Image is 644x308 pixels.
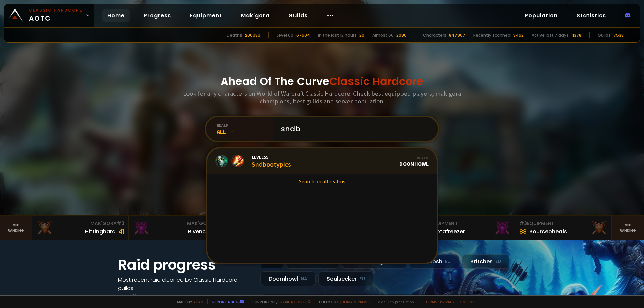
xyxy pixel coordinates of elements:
[193,299,203,304] a: a fan
[85,227,116,236] div: Hittinghard
[221,73,423,89] h1: Ahead Of The Curve
[283,9,313,22] a: Guilds
[301,275,307,282] small: NA
[318,271,373,286] div: Soulseeker
[180,89,464,105] h3: Look for any characters on World of Warcraft Classic Hardcore. Check best equipped players, mak'g...
[445,258,451,265] small: EU
[118,227,124,236] div: 41
[235,9,275,22] a: Mak'gora
[515,216,612,240] a: #3Equipment88Sourceoheals
[277,117,430,141] input: Search a character...
[449,32,465,38] div: 847907
[217,128,273,135] div: All
[277,32,293,38] div: Level 60
[457,299,475,304] a: Consent
[529,227,567,236] div: Sourceoheals
[425,299,437,304] a: Terms
[519,227,527,236] div: 88
[36,220,124,227] div: Mak'Gora
[212,299,238,304] a: Report a bug
[396,32,407,38] div: 2080
[129,216,225,240] a: Mak'Gora#2Rivench100
[513,32,524,38] div: 3462
[277,299,311,304] a: Buy me a coffee
[133,220,221,227] div: Mak'Gora
[598,32,611,38] div: Guilds
[227,32,242,38] div: Deaths
[260,271,316,286] div: Doomhowl
[409,254,459,269] div: Nek'Rosh
[462,254,509,269] div: Stitches
[118,254,252,275] h1: Raid progress
[117,220,124,227] span: # 3
[138,9,176,22] a: Progress
[29,7,83,23] span: AOTC
[613,32,624,38] div: 7538
[188,227,209,236] div: Rivench
[318,32,357,38] div: In the last 12 hours
[29,7,83,13] small: Classic Hardcore
[207,174,437,189] a: Search on all realms
[473,32,511,38] div: Recently scanned
[359,275,365,282] small: EU
[423,220,511,227] div: Equipment
[399,155,429,167] div: Doomhowl
[495,258,501,265] small: EU
[252,154,291,160] span: Level 55
[184,9,227,22] a: Equipment
[315,299,370,304] span: Checkout
[519,220,527,227] span: # 3
[118,275,252,292] h4: Most recent raid cleaned by Classic Hardcore guilds
[245,32,260,38] div: 206939
[102,9,130,22] a: Home
[433,227,465,236] div: Notafreezer
[399,155,429,160] div: Realm
[340,299,370,304] a: [DOMAIN_NAME]
[374,299,414,304] span: v. d752d5 - production
[519,9,563,22] a: Population
[372,32,394,38] div: Almost 60
[4,4,94,27] a: Classic HardcoreAOTC
[217,123,273,128] div: realm
[173,299,203,304] span: Made by
[419,216,515,240] a: #2Equipment88Notafreezer
[532,32,569,38] div: Active last 7 days
[207,148,437,174] a: Level55SndbootypicsRealmDoomhowl
[519,220,607,227] div: Equipment
[612,216,644,240] a: Seeranking
[329,74,423,89] span: Classic Hardcore
[571,32,581,38] div: 11378
[252,154,291,168] div: Sndbootypics
[32,216,129,240] a: Mak'Gora#3Hittinghard41
[118,293,162,300] a: See all progress
[359,32,364,38] div: 20
[571,9,611,22] a: Statistics
[248,299,311,304] span: Support me,
[440,299,454,304] a: Privacy
[296,32,310,38] div: 67604
[423,32,446,38] div: Characters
